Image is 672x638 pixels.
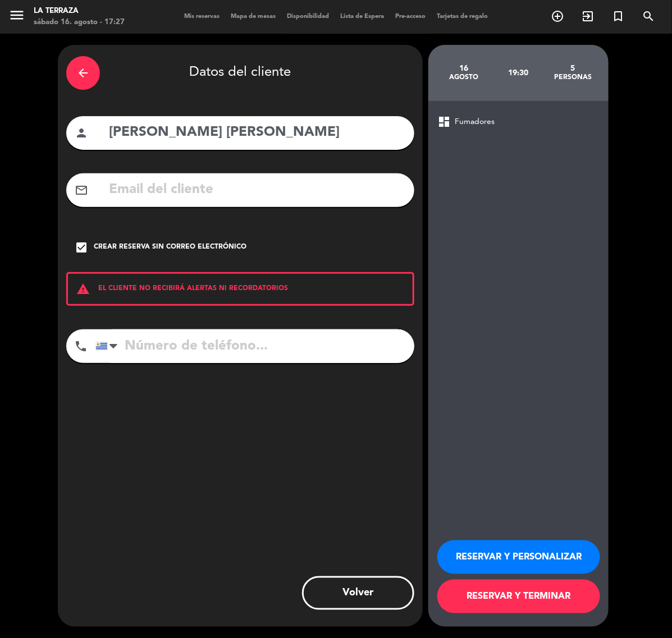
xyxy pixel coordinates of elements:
button: RESERVAR Y TERMINAR [437,580,600,613]
i: arrow_back [76,66,90,80]
input: Número de teléfono... [95,329,414,363]
div: sábado 16. agosto - 17:27 [34,17,125,28]
i: check_box [75,241,88,254]
div: La Terraza [34,6,125,17]
span: Mis reservas [179,13,225,20]
i: menu [8,7,25,24]
button: Volver [302,576,414,610]
span: Lista de Espera [335,13,390,20]
div: 19:30 [491,53,546,93]
span: Fumadores [455,116,495,128]
div: Datos del cliente [66,53,414,93]
span: dashboard [437,115,451,128]
span: Disponibilidad [281,13,335,20]
span: Tarjetas de regalo [431,13,493,20]
span: Mapa de mesas [225,13,281,20]
i: search [642,10,655,23]
div: agosto [437,73,491,82]
i: phone [74,339,88,353]
i: turned_in_not [611,10,625,23]
i: add_circle_outline [551,10,564,23]
div: EL CLIENTE NO RECIBIRÁ ALERTAS NI RECORDATORIOS [66,272,414,306]
i: exit_to_app [581,10,595,23]
button: RESERVAR Y PERSONALIZAR [437,540,600,574]
div: Crear reserva sin correo electrónico [94,242,246,253]
div: personas [546,73,600,82]
input: Nombre del cliente [108,121,406,144]
i: person [75,126,88,140]
i: mail_outline [75,183,88,197]
div: Uruguay: +598 [96,330,122,362]
button: menu [8,7,25,27]
div: 16 [437,64,491,73]
input: Email del cliente [108,178,406,201]
i: warning [68,282,98,296]
span: Pre-acceso [390,13,431,20]
div: 5 [546,64,600,73]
